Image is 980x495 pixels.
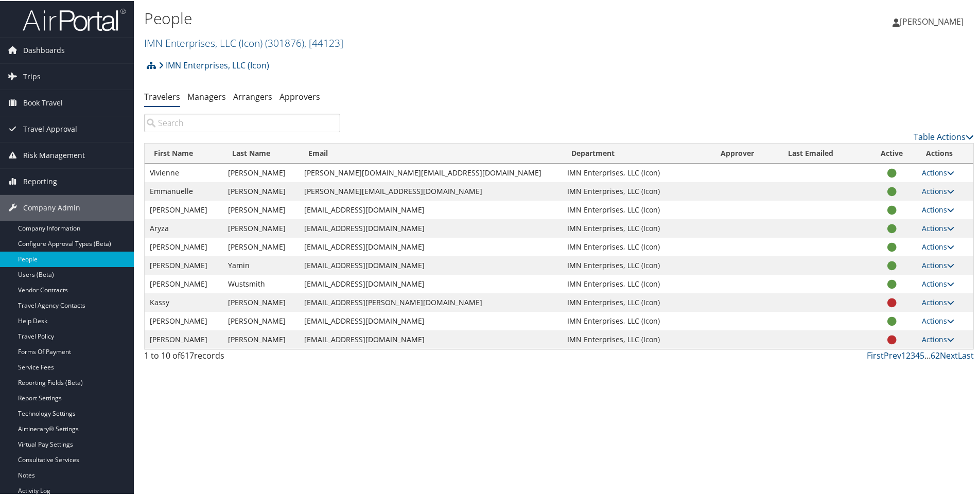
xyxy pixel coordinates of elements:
[265,35,304,49] span: ( 301876 )
[180,349,194,360] span: 617
[23,37,65,62] span: Dashboards
[562,237,711,255] td: IMN Enterprises, LLC (Icon)
[299,163,562,181] td: [PERSON_NAME][DOMAIN_NAME][EMAIL_ADDRESS][DOMAIN_NAME]
[145,218,223,237] td: Aryza
[562,200,711,218] td: IMN Enterprises, LLC (Icon)
[867,143,917,163] th: Active: activate to sort column ascending
[867,349,884,360] a: First
[562,181,711,200] td: IMN Enterprises, LLC (Icon)
[924,349,931,360] span: …
[145,181,223,200] td: Emmanuelle
[299,292,562,311] td: [EMAIL_ADDRESS][PERSON_NAME][DOMAIN_NAME]
[562,218,711,237] td: IMN Enterprises, LLC (Icon)
[145,292,223,311] td: Kassy
[299,274,562,292] td: [EMAIL_ADDRESS][DOMAIN_NAME]
[23,115,77,141] span: Travel Approval
[304,35,343,49] span: , [ 44123 ]
[562,143,711,163] th: Department: activate to sort column ascending
[223,237,300,255] td: [PERSON_NAME]
[892,5,974,36] a: [PERSON_NAME]
[562,274,711,292] td: IMN Enterprises, LLC (Icon)
[299,329,562,348] td: [EMAIL_ADDRESS][DOMAIN_NAME]
[911,349,915,360] a: 3
[223,292,300,311] td: [PERSON_NAME]
[917,143,973,163] th: Actions
[144,113,340,131] input: Search
[922,259,954,269] a: Actions
[562,163,711,181] td: IMN Enterprises, LLC (Icon)
[145,311,223,329] td: [PERSON_NAME]
[299,218,562,237] td: [EMAIL_ADDRESS][DOMAIN_NAME]
[23,168,57,193] span: Reporting
[223,200,300,218] td: [PERSON_NAME]
[159,54,269,75] a: IMN Enterprises, LLC (Icon)
[922,296,954,306] a: Actions
[940,349,958,360] a: Next
[914,130,974,142] a: Table Actions
[145,163,223,181] td: Vivienne
[915,349,920,360] a: 4
[884,349,901,360] a: Prev
[922,167,954,176] a: Actions
[900,15,964,26] span: [PERSON_NAME]
[145,329,223,348] td: [PERSON_NAME]
[901,349,906,360] a: 1
[920,349,924,360] a: 5
[299,237,562,255] td: [EMAIL_ADDRESS][DOMAIN_NAME]
[145,237,223,255] td: [PERSON_NAME]
[145,200,223,218] td: [PERSON_NAME]
[931,349,940,360] a: 62
[562,255,711,274] td: IMN Enterprises, LLC (Icon)
[23,63,41,89] span: Trips
[711,143,779,163] th: Approver
[23,194,80,220] span: Company Admin
[906,349,911,360] a: 2
[145,143,223,163] th: First Name: activate to sort column ascending
[299,255,562,274] td: [EMAIL_ADDRESS][DOMAIN_NAME]
[779,143,867,163] th: Last Emailed: activate to sort column ascending
[223,255,300,274] td: Yamin
[562,292,711,311] td: IMN Enterprises, LLC (Icon)
[144,90,180,101] a: Travelers
[299,311,562,329] td: [EMAIL_ADDRESS][DOMAIN_NAME]
[223,181,300,200] td: [PERSON_NAME]
[299,143,562,163] th: Email: activate to sort column ascending
[223,311,300,329] td: [PERSON_NAME]
[922,333,954,343] a: Actions
[223,143,300,163] th: Last Name: activate to sort column ascending
[223,218,300,237] td: [PERSON_NAME]
[922,185,954,195] a: Actions
[144,7,697,28] h1: People
[144,35,343,49] a: IMN Enterprises, LLC (Icon)
[958,349,974,360] a: Last
[562,329,711,348] td: IMN Enterprises, LLC (Icon)
[187,90,226,101] a: Managers
[922,278,954,288] a: Actions
[922,315,954,325] a: Actions
[922,204,954,214] a: Actions
[922,241,954,251] a: Actions
[279,90,320,101] a: Approvers
[223,163,300,181] td: [PERSON_NAME]
[145,274,223,292] td: [PERSON_NAME]
[223,329,300,348] td: [PERSON_NAME]
[299,181,562,200] td: [PERSON_NAME][EMAIL_ADDRESS][DOMAIN_NAME]
[23,7,126,31] img: airportal-logo.png
[23,89,63,115] span: Book Travel
[299,200,562,218] td: [EMAIL_ADDRESS][DOMAIN_NAME]
[23,142,85,167] span: Risk Management
[223,274,300,292] td: Wustsmith
[145,255,223,274] td: [PERSON_NAME]
[144,348,340,366] div: 1 to 10 of records
[922,222,954,232] a: Actions
[233,90,272,101] a: Arrangers
[562,311,711,329] td: IMN Enterprises, LLC (Icon)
